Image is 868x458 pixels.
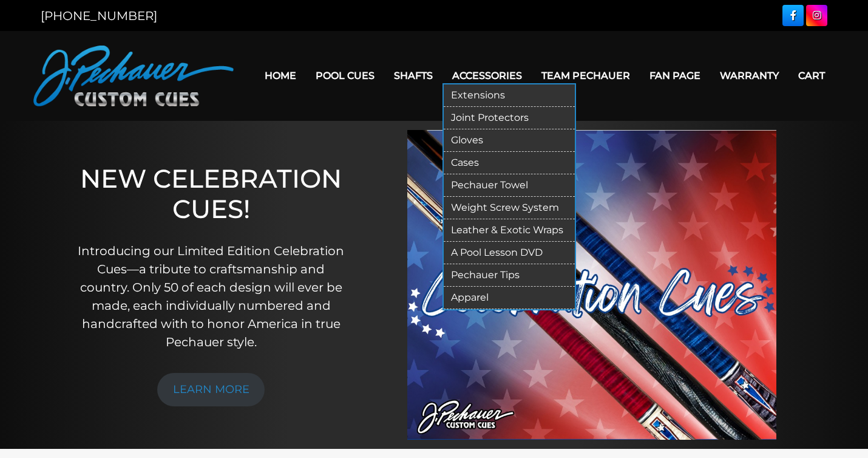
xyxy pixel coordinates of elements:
[444,107,575,129] a: Joint Protectors
[71,242,351,351] p: Introducing our Limited Edition Celebration Cues—a tribute to craftsmanship and country. Only 50 ...
[157,373,265,406] a: LEARN MORE
[444,287,575,309] a: Apparel
[444,219,575,242] a: Leather & Exotic Wraps
[444,152,575,174] a: Cases
[255,60,306,91] a: Home
[442,60,532,91] a: Accessories
[788,60,835,91] a: Cart
[640,60,710,91] a: Fan Page
[384,60,442,91] a: Shafts
[444,197,575,219] a: Weight Screw System
[33,46,234,106] img: Pechauer Custom Cues
[41,9,157,23] a: [PHONE_NUMBER]
[306,60,384,91] a: Pool Cues
[444,174,575,197] a: Pechauer Towel
[444,84,575,107] a: Extensions
[710,60,788,91] a: Warranty
[444,242,575,264] a: A Pool Lesson DVD
[532,60,640,91] a: Team Pechauer
[444,129,575,152] a: Gloves
[444,264,575,287] a: Pechauer Tips
[71,163,351,225] h1: NEW CELEBRATION CUES!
